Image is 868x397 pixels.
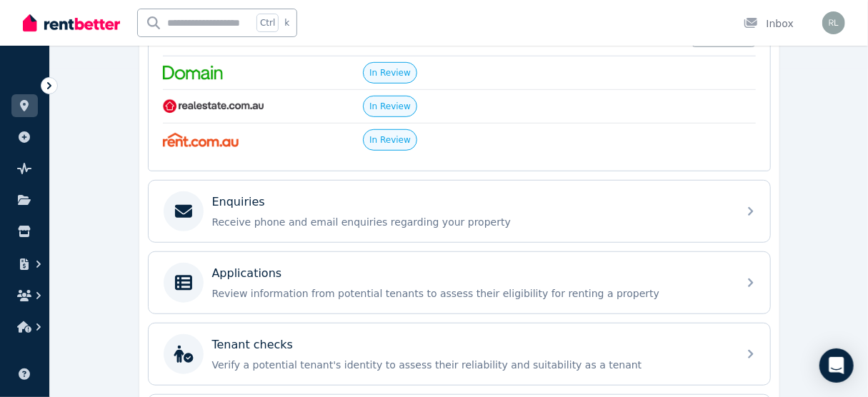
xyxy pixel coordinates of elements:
div: Open Intercom Messenger [819,348,854,383]
span: In Review [369,134,411,146]
span: Ctrl [256,14,279,32]
img: RentBetter [23,12,120,34]
div: Inbox [744,16,794,31]
img: Rent.com.au [163,133,239,147]
a: EnquiriesReceive phone and email enquiries regarding your property [149,181,770,242]
span: k [284,17,289,29]
p: Verify a potential tenant's identity to assess their reliability and suitability as a tenant [212,358,729,372]
img: Domain.com.au [163,66,223,80]
a: Tenant checksVerify a potential tenant's identity to assess their reliability and suitability as ... [149,323,770,385]
p: Enquiries [212,194,265,211]
p: Review information from potential tenants to assess their eligibility for renting a property [212,286,729,301]
span: In Review [369,101,411,112]
img: Revital Lurie [822,11,845,34]
p: Receive phone and email enquiries regarding your property [212,215,729,229]
p: Tenant checks [212,336,294,353]
span: In Review [369,67,411,79]
p: Applications [212,265,282,282]
img: RealEstate.com.au [163,99,265,114]
a: ApplicationsReview information from potential tenants to assess their eligibility for renting a p... [149,252,770,313]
